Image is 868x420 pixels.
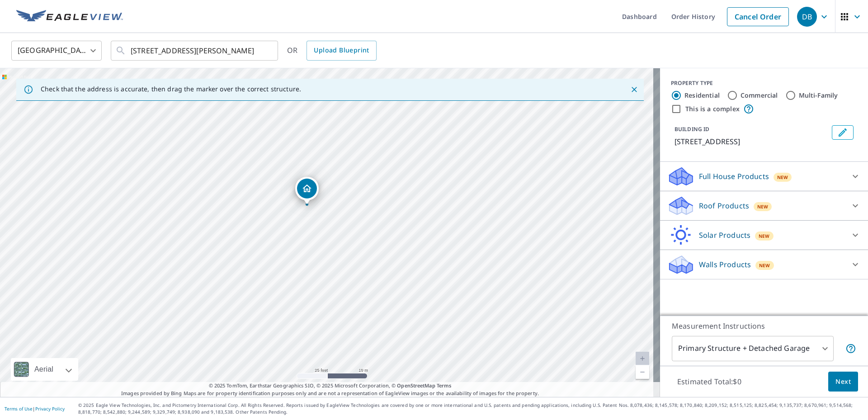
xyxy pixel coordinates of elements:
[307,41,376,61] a: Upload Blueprint
[777,174,788,181] span: New
[845,343,856,354] span: Your report will include the primary structure and a detached garage if one exists.
[287,41,377,61] div: OR
[675,125,709,133] p: BUILDING ID
[16,10,123,24] img: EV Logo
[5,406,33,412] a: Terms of Use
[759,232,770,240] span: New
[209,382,452,390] span: © 2025 TomTom, Earthstar Geographics SIO, © 2025 Microsoft Corporation, ©
[699,259,751,270] p: Walls Products
[699,230,750,241] p: Solar Products
[672,321,856,331] p: Measurement Instructions
[675,136,828,147] p: [STREET_ADDRESS]
[295,177,319,205] div: Dropped pin, building 1, Residential property, 368 Ironwood Dr Carmel, IN 46033
[437,382,452,389] a: Terms
[759,262,770,269] span: New
[797,7,817,27] div: DB
[699,171,769,182] p: Full House Products
[727,7,789,26] a: Cancel Order
[699,200,749,211] p: Roof Products
[670,372,749,392] p: Estimated Total: $0
[11,38,102,63] div: [GEOGRAPHIC_DATA]
[636,352,649,365] a: Current Level 20, Zoom In Disabled
[741,91,778,100] label: Commercial
[671,79,857,87] div: PROPERTY TYPE
[799,91,838,100] label: Multi-Family
[397,382,435,389] a: OpenStreetMap
[5,406,65,411] p: |
[685,104,740,113] label: This is a complex
[78,402,863,415] p: © 2025 Eagle View Technologies, Inc. and Pictometry International Corp. All Rights Reserved. Repo...
[32,358,56,381] div: Aerial
[35,406,65,412] a: Privacy Policy
[628,84,640,95] button: Close
[828,372,858,392] button: Next
[131,38,259,63] input: Search by address or latitude-longitude
[667,195,861,217] div: Roof ProductsNew
[684,91,720,100] label: Residential
[667,165,861,187] div: Full House ProductsNew
[672,336,834,361] div: Primary Structure + Detached Garage
[41,85,301,93] p: Check that the address is accurate, then drag the marker over the correct structure.
[11,358,78,381] div: Aerial
[757,203,769,210] span: New
[832,125,854,140] button: Edit building 1
[636,365,649,379] a: Current Level 20, Zoom Out
[667,224,861,246] div: Solar ProductsNew
[314,45,369,56] span: Upload Blueprint
[667,254,861,275] div: Walls ProductsNew
[835,376,851,387] span: Next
